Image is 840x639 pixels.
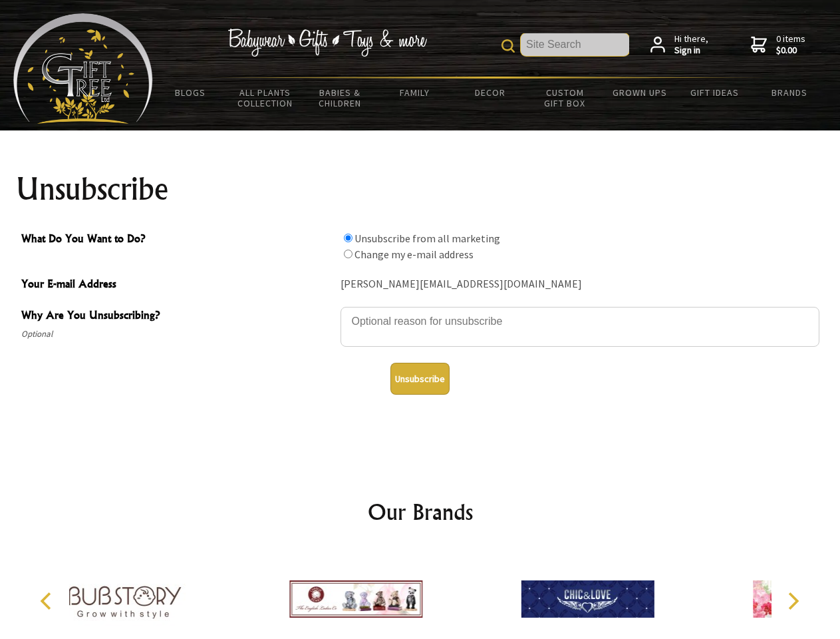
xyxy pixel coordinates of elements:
span: Your E-mail Address [21,276,334,295]
a: Hi there,Sign in [650,33,708,57]
img: Babyware - Gifts - Toys and more... [13,13,153,124]
label: Change my e-mail address [354,248,474,261]
a: 0 items$0.00 [751,33,805,57]
span: Optional [21,326,334,342]
a: Custom Gift Box [527,79,603,117]
a: Gift Ideas [677,79,752,106]
input: What Do You Want to Do? [344,250,352,258]
label: Unsubscribe from all marketing [354,232,500,245]
strong: $0.00 [776,45,805,57]
a: Grown Ups [602,79,677,106]
div: [PERSON_NAME][EMAIL_ADDRESS][DOMAIN_NAME] [341,274,819,295]
a: Decor [452,79,527,106]
textarea: Why Are You Unsubscribing? [341,307,819,347]
a: Brands [752,79,827,106]
h1: Unsubscribe [16,173,825,205]
img: product search [501,39,515,53]
img: Babywear - Gifts - Toys & more [227,29,427,57]
span: Hi there, [674,33,708,57]
span: Why Are You Unsubscribing? [21,307,334,326]
h2: Our Brands [27,496,814,528]
a: Family [378,79,453,106]
a: BLOGS [153,79,228,106]
input: Site Search [521,33,629,56]
button: Previous [33,586,63,616]
button: Next [778,586,807,616]
a: All Plants Collection [228,79,303,117]
button: Unsubscribe [390,363,450,395]
input: What Do You Want to Do? [344,234,352,242]
span: What Do You Want to Do? [21,230,334,250]
span: 0 items [776,33,805,57]
a: Babies & Children [303,79,378,117]
strong: Sign in [674,45,708,57]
